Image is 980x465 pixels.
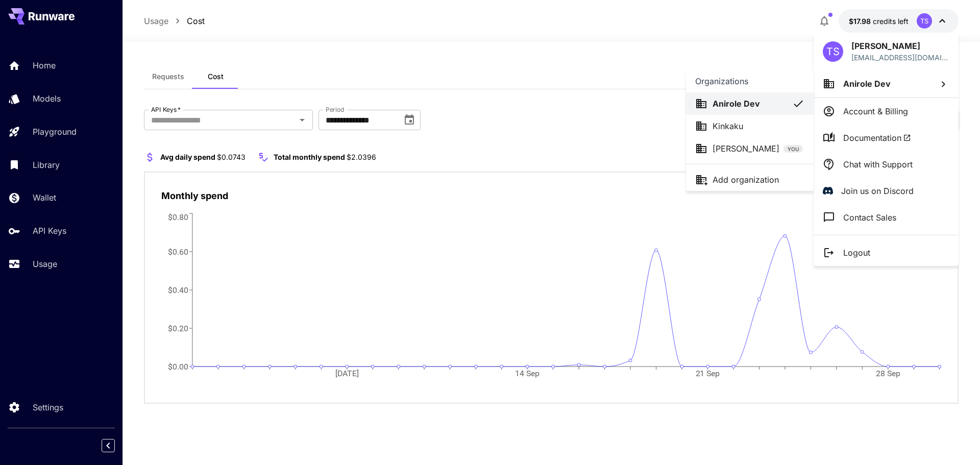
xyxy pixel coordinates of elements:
p: Organizations [695,75,748,87]
p: Add organization [713,174,779,186]
p: Anirole Dev [713,97,760,110]
p: [PERSON_NAME] [713,142,779,155]
span: YOU [783,145,803,153]
p: Kinkaku [713,120,743,132]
